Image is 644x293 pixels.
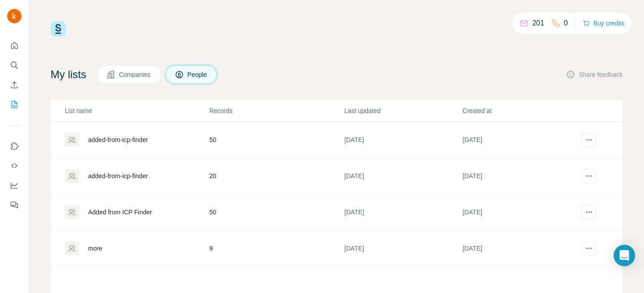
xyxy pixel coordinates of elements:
[582,169,596,183] button: actions
[344,194,462,230] td: [DATE]
[583,17,624,29] button: Buy credits
[462,230,580,267] td: [DATE]
[209,122,344,158] td: 50
[88,208,152,217] div: Added from ICP Finder
[462,158,580,194] td: [DATE]
[532,18,544,29] p: 201
[7,77,21,93] button: Enrich CSV
[7,57,21,73] button: Search
[209,194,344,230] td: 50
[7,9,21,23] img: Avatar
[7,158,21,174] button: Use Surfe API
[582,241,596,255] button: actions
[119,70,152,79] span: Companies
[88,244,102,253] div: more
[582,205,596,219] button: actions
[209,106,343,115] p: Records
[566,70,623,79] button: Share feedback
[344,122,462,158] td: [DATE]
[51,67,86,82] h4: My lists
[344,230,462,267] td: [DATE]
[462,122,580,158] td: [DATE]
[187,70,208,79] span: People
[7,197,21,213] button: Feedback
[344,106,462,115] p: Last updated
[209,158,344,194] td: 20
[462,194,580,230] td: [DATE]
[88,135,148,144] div: added-from-icp-finder
[65,106,208,115] p: List name
[51,21,66,37] img: Surfe Logo
[564,18,568,29] p: 0
[7,96,21,113] button: My lists
[462,106,580,115] p: Created at
[614,245,635,266] div: Open Intercom Messenger
[7,177,21,193] button: Dashboard
[344,158,462,194] td: [DATE]
[209,230,344,267] td: 9
[88,172,148,180] div: added-from-icp-finder
[582,133,596,147] button: actions
[7,38,21,54] button: Quick start
[7,138,21,154] button: Use Surfe on LinkedIn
